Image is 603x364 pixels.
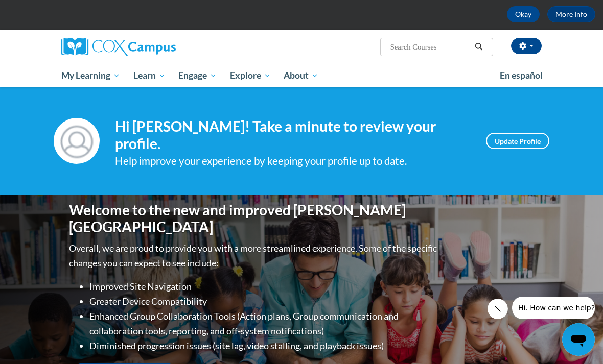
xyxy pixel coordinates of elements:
img: Profile Image [54,118,100,164]
span: En español [500,70,543,81]
button: Okay [507,6,540,22]
button: Search [471,41,486,53]
a: Explore [223,64,277,87]
img: Cox Campus [61,38,176,56]
iframe: Close message [488,299,508,319]
div: Help improve your experience by keeping your profile up to date. [115,153,471,169]
a: Update Profile [486,133,549,149]
iframe: Message from company [512,297,595,319]
span: Explore [230,69,271,82]
p: Overall, we are proud to provide you with a more streamlined experience. Some of the specific cha... [69,241,439,271]
a: Engage [172,64,223,87]
a: About [277,64,326,87]
a: My Learning [55,64,127,87]
a: More Info [547,6,595,22]
li: Greater Device Compatibility [89,294,439,309]
a: Cox Campus [61,38,211,56]
span: My Learning [61,69,120,82]
h1: Welcome to the new and improved [PERSON_NAME][GEOGRAPHIC_DATA] [69,202,439,236]
input: Search Courses [389,41,471,53]
span: About [284,69,318,82]
span: Engage [178,69,217,82]
li: Diminished progression issues (site lag, video stalling, and playback issues) [89,338,439,353]
li: Improved Site Navigation [89,279,439,294]
a: Learn [127,64,172,87]
div: Main menu [54,64,549,87]
button: Account Settings [511,38,542,54]
iframe: Button to launch messaging window [562,323,595,356]
span: Learn [133,69,166,82]
li: Enhanced Group Collaboration Tools (Action plans, Group communication and collaboration tools, re... [89,309,439,338]
h4: Hi [PERSON_NAME]! Take a minute to review your profile. [115,118,471,152]
a: En español [493,65,549,86]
